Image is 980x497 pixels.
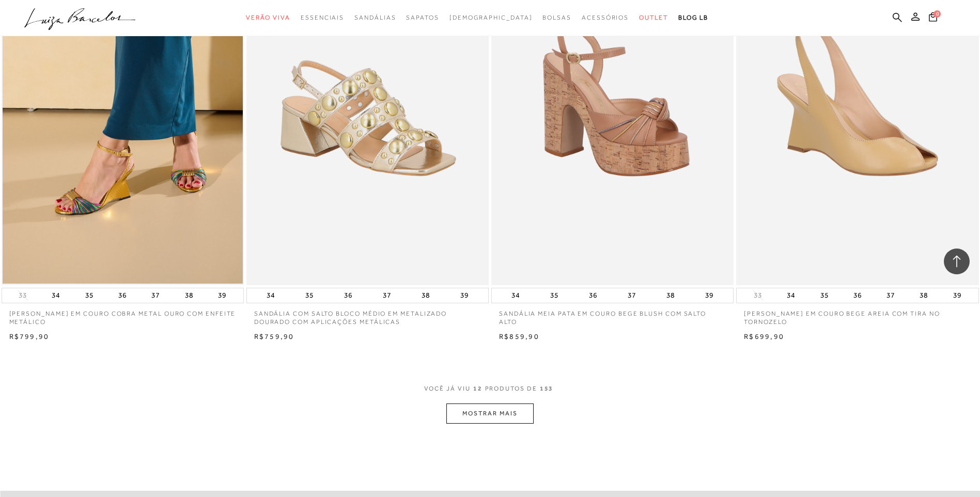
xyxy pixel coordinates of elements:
button: 0 [926,11,940,25]
a: categoryNavScreenReaderText [354,8,396,27]
a: BLOG LB [678,8,708,27]
span: Sandálias [354,14,396,21]
button: 37 [148,288,163,303]
button: 37 [380,288,394,303]
button: 39 [215,288,229,303]
button: 36 [341,288,355,303]
button: 34 [508,288,523,303]
span: 0 [934,10,941,18]
button: 34 [263,288,278,303]
a: categoryNavScreenReaderText [246,8,290,27]
button: 37 [625,288,639,303]
button: 39 [950,288,965,303]
span: Acessórios [582,14,629,21]
span: Verão Viva [246,14,290,21]
button: 34 [784,288,798,303]
span: Outlet [639,14,668,21]
a: categoryNavScreenReaderText [582,8,629,27]
button: 33 [15,290,30,300]
span: R$799,90 [9,332,50,340]
button: MOSTRAR MAIS [446,403,533,424]
button: 35 [817,288,832,303]
span: R$699,90 [744,332,784,340]
button: 35 [302,288,317,303]
button: 39 [702,288,717,303]
a: categoryNavScreenReaderText [542,8,571,27]
span: 153 [540,384,554,403]
a: [PERSON_NAME] EM COURO BEGE AREIA COM TIRA NO TORNOZELO [736,303,978,327]
span: BLOG LB [678,14,708,21]
button: 37 [883,288,898,303]
a: categoryNavScreenReaderText [639,8,668,27]
button: 38 [916,288,931,303]
a: SANDÁLIA MEIA PATA EM COURO BEGE BLUSH COM SALTO ALTO [491,303,734,327]
button: 38 [418,288,433,303]
button: 35 [547,288,562,303]
button: 36 [850,288,865,303]
span: Bolsas [542,14,571,21]
a: categoryNavScreenReaderText [406,8,439,27]
button: 38 [182,288,196,303]
span: R$859,90 [499,332,539,340]
button: 33 [751,290,765,300]
span: R$759,90 [254,332,294,340]
button: 39 [457,288,472,303]
span: PRODUTOS DE [485,384,537,393]
button: 34 [49,288,63,303]
a: SANDÁLIA COM SALTO BLOCO MÉDIO EM METALIZADO DOURADO COM APLICAÇÕES METÁLICAS [246,303,489,327]
button: 38 [663,288,678,303]
span: 12 [473,384,483,403]
button: 36 [586,288,600,303]
span: VOCê JÁ VIU [424,384,471,393]
span: Sapatos [406,14,439,21]
span: [DEMOGRAPHIC_DATA] [449,14,533,21]
button: 35 [82,288,97,303]
span: Essenciais [301,14,344,21]
a: noSubCategoriesText [449,8,533,27]
button: 36 [115,288,130,303]
a: [PERSON_NAME] EM COURO COBRA METAL OURO COM ENFEITE METÁLICO [2,303,244,327]
a: categoryNavScreenReaderText [301,8,344,27]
